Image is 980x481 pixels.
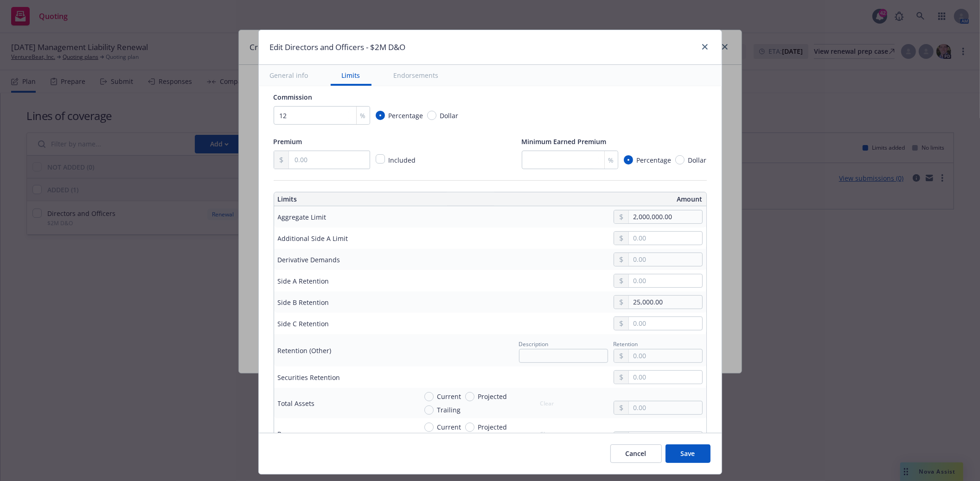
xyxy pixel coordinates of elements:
[688,155,707,165] span: Dollar
[376,111,385,120] input: Percentage
[274,137,302,146] span: Premium
[629,371,702,384] input: 0.00
[389,111,423,120] span: Percentage
[278,255,340,265] div: Derivative Demands
[278,276,329,286] div: Side A Retention
[610,444,662,463] button: Cancel
[440,111,459,120] span: Dollar
[278,399,315,408] div: Total Assets
[424,423,434,432] input: Current
[637,155,672,165] span: Percentage
[278,212,327,222] div: Aggregate Limit
[699,41,711,52] a: close
[614,340,638,348] span: Retention
[259,65,320,86] button: General info
[331,65,372,86] button: Limits
[274,192,447,206] th: Limits
[629,296,702,309] input: 0.00
[278,346,332,355] div: Retention (Other)
[437,392,461,401] span: Current
[278,373,340,382] div: Securities Retention
[424,405,434,415] input: Trailing
[389,156,416,165] span: Included
[666,444,711,463] button: Save
[278,297,329,307] div: Side B Retention
[360,111,366,120] span: %
[478,392,507,401] span: Projected
[629,401,702,414] input: 0.00
[465,392,474,401] input: Projected
[278,429,305,439] div: Revenue
[437,422,461,432] span: Current
[629,432,702,445] input: 0.00
[608,155,614,165] span: %
[424,392,434,401] input: Current
[478,422,507,432] span: Projected
[465,423,474,432] input: Projected
[278,319,329,329] div: Side C Retention
[494,192,706,206] th: Amount
[629,253,702,266] input: 0.00
[675,155,685,165] input: Dollar
[519,340,549,348] span: Description
[289,151,369,169] input: 0.00
[437,405,461,415] span: Trailing
[629,274,702,287] input: 0.00
[270,41,406,53] h1: Edit Directors and Officers - $2M D&O
[629,349,702,362] input: 0.00
[629,232,702,245] input: 0.00
[629,210,702,223] input: 0.00
[624,155,633,165] input: Percentage
[383,65,450,86] button: Endorsements
[427,111,436,120] input: Dollar
[278,234,348,243] div: Additional Side A Limit
[522,137,607,146] span: Minimum Earned Premium
[274,93,313,101] span: Commission
[629,317,702,330] input: 0.00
